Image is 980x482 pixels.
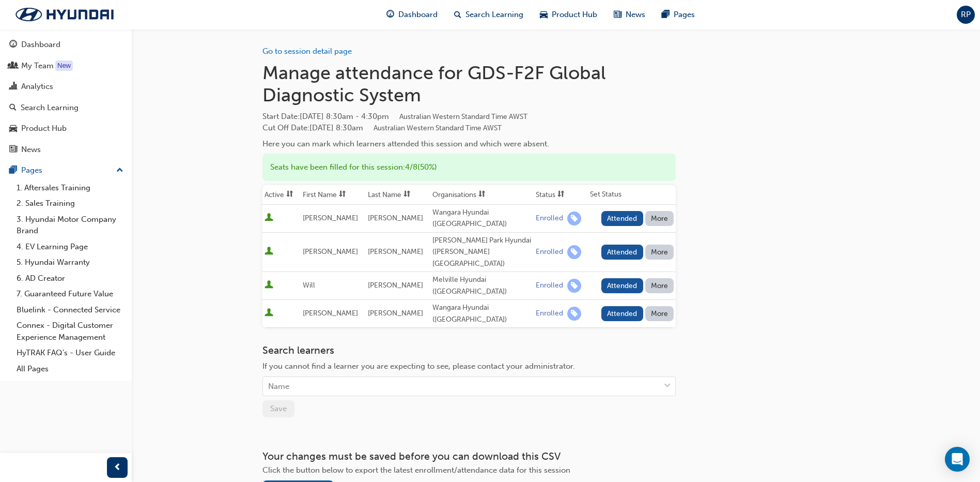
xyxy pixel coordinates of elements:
th: Toggle SortBy [262,185,301,205]
div: Melville Hyundai ([GEOGRAPHIC_DATA]) [432,274,532,297]
a: Go to session detail page [262,47,352,56]
a: Analytics [4,77,128,96]
a: Bluelink - Connected Service [12,302,128,318]
span: sorting-icon [286,190,293,199]
span: Save [270,404,287,413]
span: If you cannot find a learner you are expecting to see, please contact your administrator. [262,361,575,371]
span: [PERSON_NAME] [303,247,358,256]
a: Connex - Digital Customer Experience Management [12,318,128,345]
button: More [645,278,674,293]
span: news-icon [9,145,17,155]
h3: Search learners [262,344,676,356]
div: Seats have been filled for this session : 4 / 8 ( 50% ) [262,154,676,181]
a: HyTRAK FAQ's - User Guide [12,345,128,361]
a: pages-iconPages [654,4,703,25]
span: Dashboard [398,9,438,21]
span: [PERSON_NAME] [303,214,358,222]
a: Dashboard [4,35,128,54]
span: learningRecordVerb_ENROLL-icon [567,279,581,293]
span: chart-icon [9,82,17,92]
span: Start Date : [262,111,676,123]
span: News [626,9,645,21]
button: More [645,306,674,321]
button: DashboardMy TeamAnalyticsSearch LearningProduct HubNews [4,33,128,161]
div: Here you can mark which learners attended this session and which were absent. [262,138,676,150]
a: search-iconSearch Learning [446,4,532,25]
span: User is active [265,280,273,291]
th: Toggle SortBy [430,185,534,205]
span: Pages [674,9,695,21]
a: 6. AD Creator [12,270,128,287]
div: Enrolled [536,214,563,223]
a: Search Learning [4,98,128,117]
a: 1. Aftersales Training [12,180,128,196]
span: sorting-icon [478,190,486,199]
div: Wangara Hyundai ([GEOGRAPHIC_DATA]) [432,302,532,325]
div: Enrolled [536,247,563,257]
span: Australian Western Standard Time AWST [399,112,527,121]
th: Toggle SortBy [301,185,365,205]
a: All Pages [12,361,128,377]
span: learningRecordVerb_ENROLL-icon [567,212,581,225]
a: My Team [4,56,128,76]
span: car-icon [540,8,548,21]
span: car-icon [9,124,17,133]
span: pages-icon [662,8,670,21]
span: learningRecordVerb_ENROLL-icon [567,307,581,321]
div: Dashboard [21,39,60,51]
span: up-icon [116,164,123,177]
button: Attended [601,278,643,293]
span: prev-icon [114,461,121,474]
span: Product Hub [552,9,597,21]
button: RP [957,6,975,24]
span: Click the button below to export the latest enrollment/attendance data for this session [262,465,570,475]
span: news-icon [614,8,621,21]
span: search-icon [9,103,17,113]
button: Save [262,400,294,417]
span: Search Learning [465,9,523,21]
div: Search Learning [21,102,79,114]
div: Pages [21,164,42,176]
a: guage-iconDashboard [378,4,446,25]
span: [DATE] 8:30am - 4:30pm [300,112,527,121]
div: [PERSON_NAME] Park Hyundai ([PERSON_NAME][GEOGRAPHIC_DATA]) [432,235,532,270]
span: RP [961,9,971,21]
a: news-iconNews [605,4,654,25]
span: [PERSON_NAME] [368,309,423,318]
button: More [645,245,674,260]
h3: Your changes must be saved before you can download this CSV [262,450,676,462]
th: Toggle SortBy [366,185,430,205]
span: learningRecordVerb_ENROLL-icon [567,245,581,259]
div: Enrolled [536,281,563,291]
a: Product Hub [4,119,128,138]
div: Open Intercom Messenger [945,447,970,472]
div: Product Hub [21,123,67,134]
div: Wangara Hyundai ([GEOGRAPHIC_DATA]) [432,207,532,230]
th: Set Status [588,185,676,205]
a: 7. Guaranteed Future Value [12,286,128,302]
a: 2. Sales Training [12,195,128,212]
a: car-iconProduct Hub [532,4,605,25]
span: [PERSON_NAME] [303,309,358,318]
a: 5. Hyundai Warranty [12,254,128,270]
a: 4. EV Learning Page [12,239,128,255]
span: [PERSON_NAME] [368,281,423,290]
button: Attended [601,245,643,260]
div: Tooltip anchor [55,61,73,71]
span: sorting-icon [557,190,565,199]
button: Pages [4,161,128,180]
span: Will [303,281,315,290]
span: User is active [265,247,273,257]
button: Attended [601,306,643,321]
a: News [4,140,128,159]
span: down-icon [664,380,671,393]
span: [PERSON_NAME] [368,247,423,256]
span: pages-icon [9,166,17,175]
th: Toggle SortBy [534,185,588,205]
div: My Team [21,60,54,72]
span: User is active [265,213,273,223]
span: guage-icon [386,8,394,21]
span: User is active [265,308,273,319]
span: search-icon [454,8,461,21]
a: Trak [5,4,124,25]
